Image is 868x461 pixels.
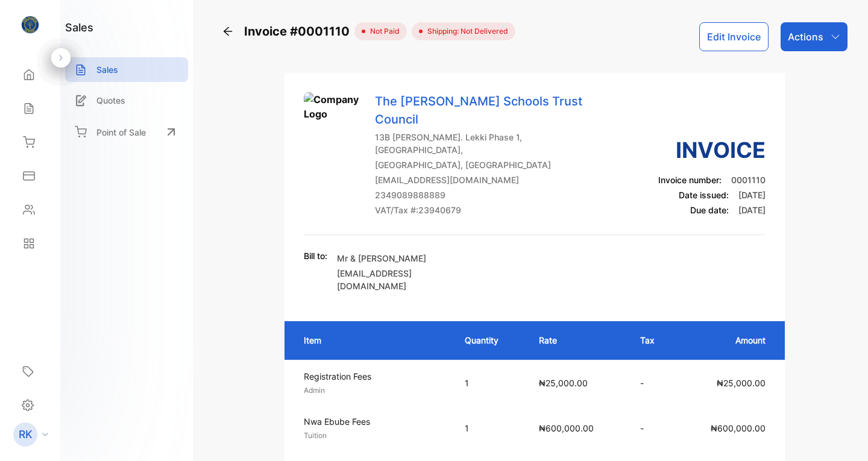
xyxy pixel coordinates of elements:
[375,204,606,216] p: VAT/Tax #: 23940679
[365,26,400,37] span: not paid
[375,174,606,186] p: [EMAIL_ADDRESS][DOMAIN_NAME]
[717,378,766,388] span: ₦25,000.00
[465,334,515,347] p: Quantity
[699,22,769,51] button: Edit Invoice
[304,415,443,428] p: Nwa Ebube Fees
[304,92,364,152] img: Company Logo
[375,158,606,171] p: [GEOGRAPHIC_DATA], [GEOGRAPHIC_DATA]
[337,267,476,292] p: [EMAIL_ADDRESS][DOMAIN_NAME]
[539,334,616,347] p: Rate
[731,175,766,185] span: 0001110
[375,189,606,201] p: 2349089888889
[375,92,606,128] p: The [PERSON_NAME] Schools Trust Council
[65,119,188,145] a: Point of Sale
[304,370,443,383] p: Registration Fees
[658,134,766,166] h3: Invoice
[640,377,665,389] p: -
[21,16,39,34] img: logo
[711,423,766,433] span: ₦600,000.00
[640,422,665,434] p: -
[690,334,766,347] p: Amount
[65,19,93,36] h1: sales
[19,427,33,442] p: RK
[65,57,188,82] a: Sales
[539,423,594,433] span: ₦600,000.00
[465,377,515,389] p: 1
[465,422,515,434] p: 1
[96,126,146,139] p: Point of Sale
[640,334,665,347] p: Tax
[817,410,868,461] iframe: LiveChat chat widget
[304,334,441,347] p: Item
[304,385,443,396] p: Admin
[658,175,722,185] span: Invoice number:
[96,94,125,107] p: Quotes
[375,131,606,156] p: 13B [PERSON_NAME]. Lekki Phase 1, [GEOGRAPHIC_DATA],
[539,378,588,388] span: ₦25,000.00
[244,22,354,40] span: Invoice #0001110
[423,26,508,37] span: Shipping: Not Delivered
[781,22,848,51] button: Actions
[304,430,443,441] p: Tuition
[788,30,823,44] p: Actions
[65,88,188,113] a: Quotes
[96,63,118,76] p: Sales
[337,252,476,265] p: Mr & [PERSON_NAME]
[304,249,327,262] p: Bill to:
[738,205,766,215] span: [DATE]
[738,190,766,200] span: [DATE]
[690,205,729,215] span: Due date:
[679,190,729,200] span: Date issued:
